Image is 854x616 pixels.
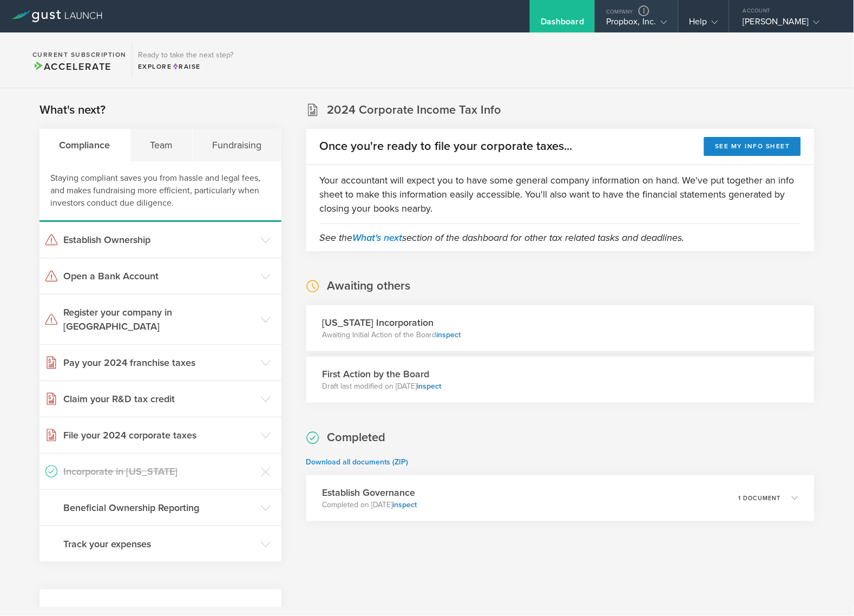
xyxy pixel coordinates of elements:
p: Your accountant will expect you to have some general company information on hand. We've put toget... [320,173,801,215]
h3: Claim your R&D tax credit [63,392,255,406]
h2: What's next? [40,102,106,118]
span: Raise [172,63,201,70]
div: Ready to take the next step?ExploreRaise [132,43,239,77]
div: Explore [138,62,233,71]
h3: Incorporate in [US_STATE] [63,464,255,479]
em: See the section of the dashboard for other tax related tasks and deadlines. [320,232,685,244]
div: Team [130,129,193,161]
h2: 2024 Corporate Income Tax Info [327,102,502,118]
p: Draft last modified on [DATE] [323,381,442,392]
h2: Completed [327,430,386,445]
h3: Establish Ownership [63,233,255,247]
h3: Establish Governance [323,486,417,500]
button: See my info sheet [704,137,801,156]
div: Compliance [40,129,130,161]
div: Staying compliant saves you from hassle and legal fees, and makes fundraising more efficient, par... [40,161,281,222]
div: Help [689,16,718,32]
h3: Ready to take the next step? [138,51,233,59]
h3: Open a Bank Account [63,269,255,283]
h3: First Action by the Board [323,367,442,381]
h3: [US_STATE] Incorporation [323,316,461,330]
h3: Beneficial Ownership Reporting [63,501,255,515]
a: inspect [417,382,442,391]
a: Download all documents (ZIP) [306,457,409,467]
h2: Once you're ready to file your corporate taxes... [320,139,573,154]
p: 1 document [739,495,781,501]
h2: Current Subscription [32,51,127,58]
h3: Track your expenses [63,537,255,551]
div: [PERSON_NAME] [743,16,835,32]
p: Awaiting Initial Action of the Board [323,330,461,340]
a: What's next [353,232,403,244]
div: Propbox, Inc. [606,16,667,32]
h3: Pay your 2024 franchise taxes [63,356,255,370]
h3: File your 2024 corporate taxes [63,428,255,442]
span: Accelerate [32,61,111,73]
p: Completed on [DATE] [323,500,417,510]
div: Dashboard [541,16,584,32]
h2: Awaiting others [327,278,411,294]
a: inspect [393,500,417,509]
div: Fundraising [193,129,281,161]
h3: Register your company in [GEOGRAPHIC_DATA] [63,305,255,333]
a: inspect [437,330,461,339]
